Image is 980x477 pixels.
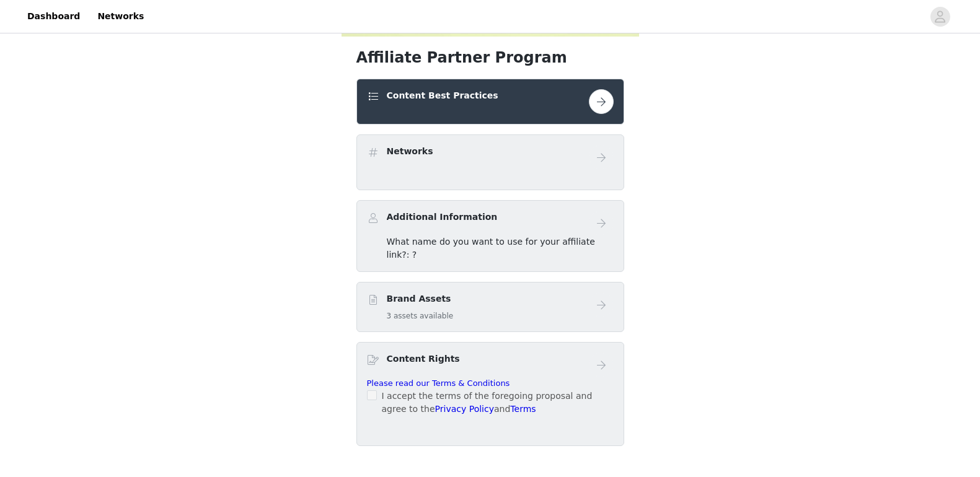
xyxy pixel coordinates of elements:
div: Content Best Practices [356,79,624,125]
a: Please read our Terms & Conditions [367,379,510,388]
h4: Additional Information [387,211,498,224]
a: Dashboard [20,2,87,30]
span: What name do you want to use for your affiliate link?: ? [387,237,595,260]
p: I accept the terms of the foregoing proposal and agree to the and [382,390,614,416]
a: Privacy Policy [435,404,494,414]
a: Networks [90,2,151,30]
div: Networks [356,134,624,190]
h4: Networks [387,145,433,158]
a: Terms [510,404,536,414]
h5: 3 assets available [387,310,454,322]
div: Additional Information [356,200,624,272]
h4: Brand Assets [387,292,454,305]
div: Brand Assets [356,282,624,332]
h4: Content Rights [387,352,460,365]
div: avatar [934,7,946,27]
h1: Affiliate Partner Program [356,46,624,69]
h4: Content Best Practices [387,89,498,102]
div: Content Rights [356,342,624,446]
